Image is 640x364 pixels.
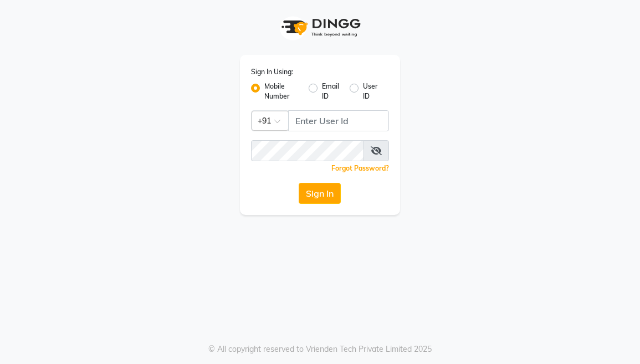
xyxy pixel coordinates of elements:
[251,140,365,161] input: Username
[322,81,341,101] label: Email ID
[275,11,364,44] img: logo1.svg
[363,81,380,101] label: User ID
[288,110,390,131] input: Username
[331,164,389,172] a: Forgot Password?
[264,81,300,101] label: Mobile Number
[299,183,341,204] button: Sign In
[251,67,293,77] label: Sign In Using:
